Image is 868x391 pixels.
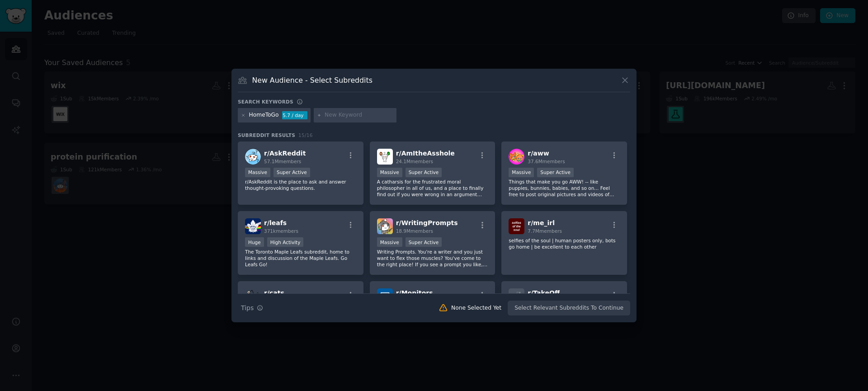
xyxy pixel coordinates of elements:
[245,149,261,165] img: AskReddit
[267,237,304,247] div: High Activity
[298,132,313,138] span: 15 / 16
[249,111,279,119] div: HomeToGo
[396,159,433,164] span: 24.1M members
[245,249,356,268] p: The Toronto Maple Leafs subreddit, home to links and discussion of the Maple Leafs. Go Leafs Go!
[264,289,284,297] span: r/ cats
[396,219,458,226] span: r/ WritingPrompts
[238,99,293,105] h3: Search keywords
[528,159,565,164] span: 37.6M members
[396,228,433,234] span: 18.9M members
[264,159,301,164] span: 57.1M members
[325,111,393,119] input: New Keyword
[377,179,488,198] p: A catharsis for the frustrated moral philosopher in all of us, and a place to finally find out if...
[377,218,393,234] img: WritingPrompts
[252,75,373,85] h3: New Audience - Select Subreddits
[537,168,574,177] div: Super Active
[264,228,298,234] span: 371k members
[245,288,261,304] img: cats
[509,149,524,165] img: aww
[274,168,310,177] div: Super Active
[377,149,393,165] img: AmItheAsshole
[245,179,356,191] p: r/AskReddit is the place to ask and answer thought-provoking questions.
[396,150,455,157] span: r/ AmItheAsshole
[406,237,442,247] div: Super Active
[238,300,266,316] button: Tips
[509,218,524,234] img: me_irl
[528,219,555,226] span: r/ me_irl
[377,249,488,268] p: Writing Prompts. You're a writer and you just want to flex those muscles? You've come to the righ...
[528,150,549,157] span: r/ aww
[264,150,306,157] span: r/ AskReddit
[245,168,270,177] div: Massive
[406,168,442,177] div: Super Active
[396,289,433,297] span: r/ Monitors
[528,289,560,297] span: r/ TakeOff
[245,237,264,247] div: Huge
[451,304,501,312] div: None Selected Yet
[238,132,295,138] span: Subreddit Results
[377,168,402,177] div: Massive
[509,237,620,250] p: selfies of the soul | human posters only, bots go home | be excellent to each other
[509,168,534,177] div: Massive
[264,219,287,226] span: r/ leafs
[377,288,393,304] img: Monitors
[245,218,261,234] img: leafs
[509,179,620,198] p: Things that make you go AWW! -- like puppies, bunnies, babies, and so on... Feel free to post ori...
[377,237,402,247] div: Massive
[241,303,254,313] span: Tips
[282,111,307,119] div: 5.7 / day
[528,228,562,234] span: 7.7M members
